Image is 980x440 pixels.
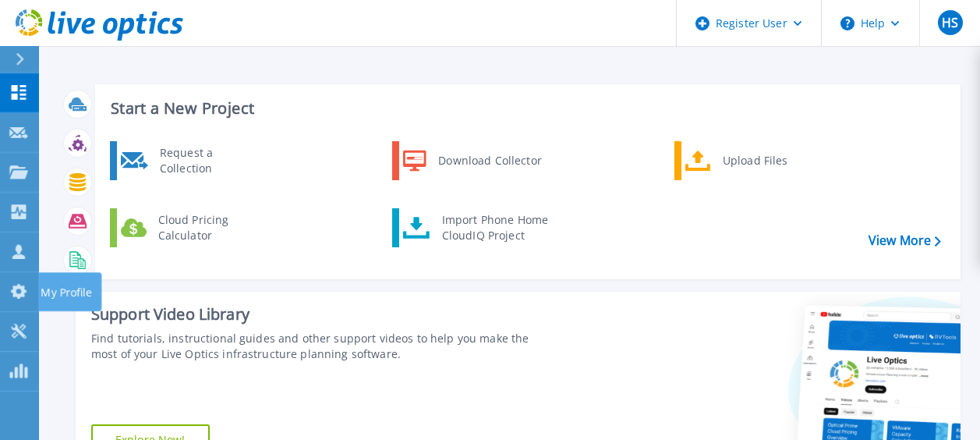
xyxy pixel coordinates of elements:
[674,141,834,180] a: Upload Files
[150,212,266,243] div: Cloud Pricing Calculator
[942,16,958,29] span: HS
[869,233,941,248] a: View More
[91,331,551,362] div: Find tutorials, instructional guides and other support videos to help you make the most of your L...
[434,212,556,243] div: Import Phone Home CloudIQ Project
[110,141,270,180] a: Request a Collection
[430,145,548,176] div: Download Collector
[152,145,266,176] div: Request a Collection
[111,100,940,117] h3: Start a New Project
[110,208,270,247] a: Cloud Pricing Calculator
[41,272,92,313] p: My Profile
[392,141,552,180] a: Download Collector
[715,145,830,176] div: Upload Files
[91,304,551,325] div: Support Video Library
